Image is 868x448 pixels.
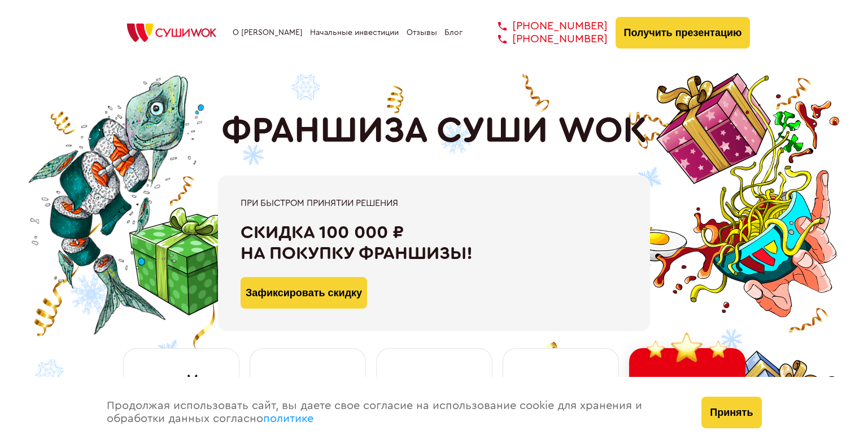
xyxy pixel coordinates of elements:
a: О [PERSON_NAME] [233,28,303,37]
button: Принять [701,397,761,428]
span: Вы [665,371,709,407]
span: 700 [534,371,587,407]
div: Скидка 100 000 ₽ на покупку франшизы! [241,222,627,264]
button: Получить презентацию [616,17,751,49]
a: [PHONE_NUMBER] [481,33,608,46]
div: Продолжая использовать сайт, вы даете свое согласие на использование cookie для хранения и обрабо... [95,377,691,448]
span: 300 [280,371,335,407]
span: 500 [406,371,462,407]
a: Начальные инвестиции [310,28,399,37]
span: 1-й [160,371,202,407]
a: Отзывы [407,28,437,37]
img: СУШИWOK [118,20,225,45]
h1: ФРАНШИЗА СУШИ WOK [221,110,647,152]
button: Зафиксировать скидку [241,277,367,309]
div: При быстром принятии решения [241,198,627,208]
a: Блог [444,28,463,37]
a: [PHONE_NUMBER] [481,20,608,33]
a: политике [263,413,313,424]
